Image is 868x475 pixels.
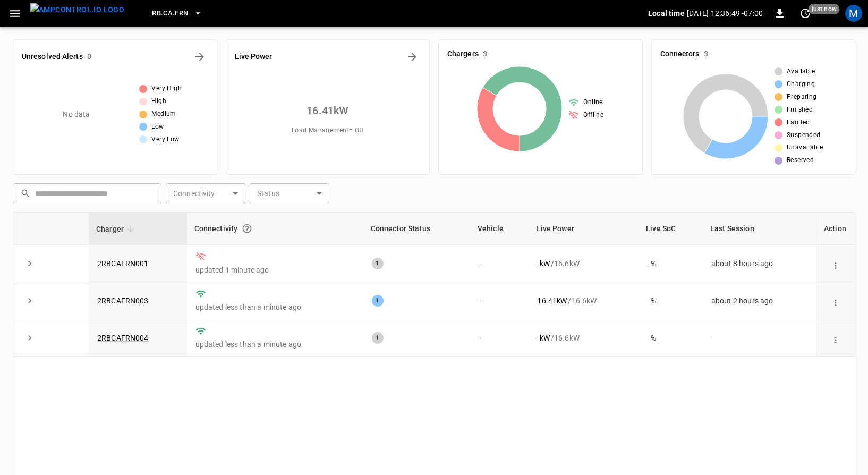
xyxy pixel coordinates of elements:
button: Connection between the charger and our software. [237,219,257,238]
th: Live SoC [639,213,703,245]
th: Live Power [529,213,639,245]
p: Local time [648,8,685,19]
span: Medium [151,109,176,120]
span: Available [787,66,815,77]
a: 2RBCAFRN004 [97,334,149,342]
span: Online [583,97,602,108]
h6: 3 [704,48,708,60]
div: Connectivity [194,219,356,238]
p: 16.41 kW [537,295,567,306]
td: about 8 hours ago [703,245,816,282]
td: - % [639,282,703,319]
td: - [470,245,529,282]
a: 2RBCAFRN001 [97,259,149,268]
span: RB.CA.FRN [152,7,188,20]
h6: 16.41 kW [307,102,348,119]
h6: Live Power [235,51,273,63]
div: 1 [372,332,384,344]
button: RB.CA.FRN [148,3,206,24]
div: action cell options [828,258,843,269]
p: No data [63,109,90,120]
span: just now [809,4,840,14]
img: ampcontrol.io logo [30,3,124,16]
span: Preparing [787,92,817,103]
p: updated less than a minute ago [195,339,355,350]
td: - [703,319,816,357]
th: Vehicle [470,213,529,245]
h6: 0 [87,51,91,63]
td: about 2 hours ago [703,282,816,319]
button: expand row [22,330,38,346]
span: Charging [787,79,815,90]
td: - % [639,245,703,282]
div: 1 [372,295,384,307]
td: - [470,282,529,319]
div: / 16.6 kW [537,258,630,269]
p: [DATE] 12:36:49 -07:00 [687,8,763,19]
span: Low [151,122,164,132]
div: profile-icon [845,5,862,22]
span: Offline [583,110,603,121]
button: expand row [22,256,38,272]
th: Action [816,213,855,245]
p: - kW [537,258,549,269]
div: action cell options [828,295,843,306]
div: action cell options [828,333,843,343]
span: Very Low [151,134,179,145]
p: updated less than a minute ago [195,302,355,312]
h6: Connectors [660,48,700,60]
h6: Chargers [447,48,479,60]
span: Finished [787,105,813,115]
button: Energy Overview [404,48,421,65]
span: Faulted [787,117,810,128]
th: Last Session [703,213,816,245]
p: - kW [537,333,549,343]
button: set refresh interval [797,5,814,22]
h6: 3 [483,48,487,60]
td: - % [639,319,703,357]
div: / 16.6 kW [537,295,630,306]
div: / 16.6 kW [537,333,630,343]
button: expand row [22,293,38,309]
span: Very High [151,83,182,94]
a: 2RBCAFRN003 [97,296,149,305]
span: High [151,96,166,107]
th: Connector Status [363,213,470,245]
span: Suspended [787,130,821,141]
span: Load Management = Off [292,125,364,136]
td: - [470,319,529,357]
div: 1 [372,258,384,269]
h6: Unresolved Alerts [22,51,83,63]
span: Unavailable [787,142,823,153]
p: updated 1 minute ago [195,265,355,275]
span: Charger [96,223,138,235]
button: All Alerts [191,48,208,65]
span: Reserved [787,155,814,166]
